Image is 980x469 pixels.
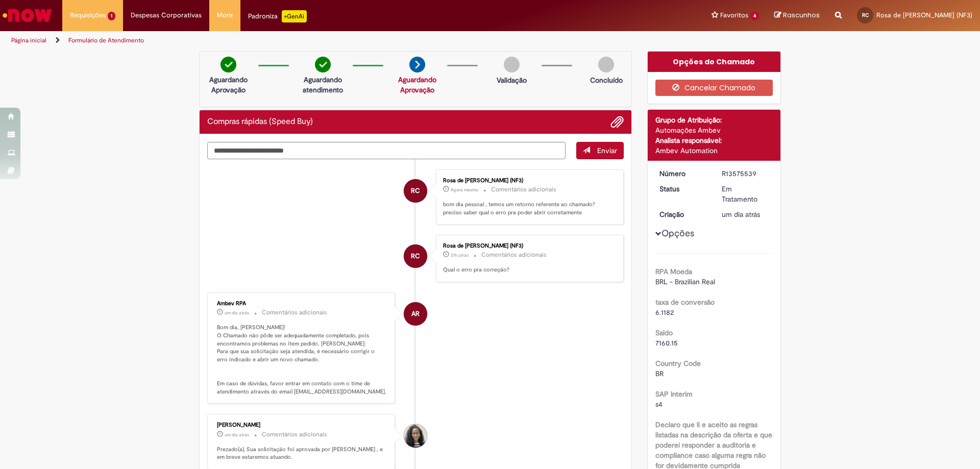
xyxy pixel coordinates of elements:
div: Ambev RPA [217,301,387,307]
button: Enviar [576,142,624,159]
p: bom dia pessoal , temos um retorno referente ao chamado? preciso saber qual o erro pra poder abri... [443,201,613,216]
span: 21h atrás [451,252,469,258]
time: 29/09/2025 10:08:26 [225,432,249,438]
textarea: Digite sua mensagem aqui... [207,142,566,159]
ul: Trilhas de página [8,31,646,50]
img: img-circle-grey.png [504,57,520,72]
h2: Compras rápidas (Speed Buy) Histórico de tíquete [207,117,313,127]
p: Concluído [590,75,623,85]
div: Rosa de [PERSON_NAME] (NF3) [443,178,613,184]
p: Aguardando atendimento [298,75,348,95]
b: RPA Moeda [655,267,692,276]
time: 29/09/2025 10:50:07 [225,310,249,316]
button: Cancelar Chamado [655,80,773,96]
time: 30/09/2025 10:53:33 [451,187,478,193]
p: Aguardando Aprovação [204,75,253,95]
div: [PERSON_NAME] [217,422,387,428]
small: Comentários adicionais [491,185,556,194]
div: Padroniza [248,10,307,22]
b: taxa de conversão [655,298,715,307]
span: Rascunhos [783,10,820,20]
div: Em Tratamento [722,184,769,204]
span: 7160.15 [655,338,678,348]
span: RC [411,244,420,268]
span: 4 [750,12,759,20]
div: 29/09/2025 10:03:16 [722,209,769,219]
span: Favoritos [720,10,748,20]
span: Enviar [597,146,617,155]
dt: Status [652,184,715,194]
a: Rascunhos [774,11,820,20]
span: More [217,10,233,20]
span: um dia atrás [722,210,760,219]
img: img-circle-grey.png [598,57,614,72]
span: RC [411,179,420,203]
p: +GenAi [282,10,307,22]
dt: Número [652,168,715,179]
span: Agora mesmo [451,187,478,193]
img: check-circle-green.png [315,57,331,72]
span: um dia atrás [225,432,249,438]
img: ServiceNow [1,5,54,26]
span: 1 [108,12,115,20]
span: Despesas Corporativas [131,10,202,20]
span: AR [411,302,420,326]
p: Prezado(a), Sua solicitação foi aprovada por [PERSON_NAME] , e em breve estaremos atuando. [217,446,387,461]
b: SAP Interim [655,389,693,399]
p: Qual o erro pra correção? [443,266,613,274]
b: Country Code [655,359,701,368]
img: arrow-next.png [409,57,425,72]
div: Rosa de Jesus Chagas (NF3) [404,179,427,203]
span: BR [655,369,664,378]
div: Rosa de Jesus Chagas (NF3) [404,244,427,268]
div: R13575539 [722,168,769,179]
a: Formulário de Atendimento [68,36,144,44]
time: 29/09/2025 10:03:16 [722,210,760,219]
div: Opções do Chamado [648,52,781,72]
b: Saldo [655,328,673,337]
dt: Criação [652,209,715,219]
span: Rosa de [PERSON_NAME] (NF3) [876,11,972,19]
small: Comentários adicionais [262,430,327,439]
p: Validação [497,75,527,85]
span: um dia atrás [225,310,249,316]
a: Página inicial [11,36,46,44]
div: Rosa de [PERSON_NAME] (NF3) [443,243,613,249]
div: Grupo de Atribuição: [655,115,773,125]
img: check-circle-green.png [220,57,236,72]
button: Adicionar anexos [610,115,624,129]
span: Requisições [70,10,106,20]
small: Comentários adicionais [481,251,547,259]
small: Comentários adicionais [262,308,327,317]
span: RC [862,12,869,18]
span: 6.1182 [655,308,674,317]
a: Aguardando Aprovação [398,75,436,94]
p: Bom dia, [PERSON_NAME]! O Chamado não pôde ser adequadamente completado, pois encontramos problem... [217,324,387,396]
div: Ambev RPA [404,302,427,326]
time: 29/09/2025 13:26:36 [451,252,469,258]
div: Victoria Ribeiro Vergilio [404,424,427,448]
span: s4 [655,400,663,409]
div: Analista responsável: [655,135,773,145]
div: Automações Ambev [655,125,773,135]
div: Ambev Automation [655,145,773,156]
span: BRL - Brazilian Real [655,277,715,286]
